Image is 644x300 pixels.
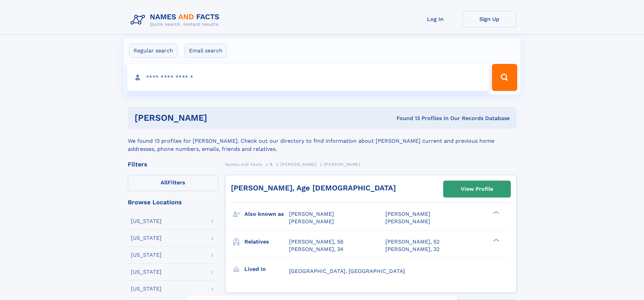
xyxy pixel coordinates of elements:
h1: [PERSON_NAME] [135,114,302,122]
a: [PERSON_NAME], 32 [385,246,439,253]
a: [PERSON_NAME], 34 [289,246,343,253]
label: Regular search [129,44,177,58]
div: [US_STATE] [131,269,162,275]
a: B [270,160,273,168]
div: We found 13 profiles for [PERSON_NAME]. Check out our directory to find information about [PERSON... [128,129,517,153]
a: [PERSON_NAME] [280,160,316,168]
a: [PERSON_NAME], Age [DEMOGRAPHIC_DATA] [231,184,396,192]
img: Logo Names and Facts [128,11,225,29]
div: Filters [128,161,218,167]
h3: Also known as [244,208,289,220]
a: View Profile [444,181,510,197]
div: ❯ [492,238,500,242]
span: [PERSON_NAME] [289,218,334,225]
button: Search Button [492,64,517,91]
label: Email search [185,44,227,58]
div: Browse Locations [128,199,218,205]
div: [US_STATE] [131,252,162,258]
a: [PERSON_NAME], 52 [385,238,439,246]
span: B [270,162,273,167]
a: [PERSON_NAME], 56 [289,238,343,246]
a: Sign Up [462,11,517,27]
span: [PERSON_NAME] [385,211,430,217]
span: [PERSON_NAME] [385,218,430,225]
span: All [161,179,168,186]
span: [PERSON_NAME] [280,162,316,167]
h3: Lived in [244,263,289,275]
div: [US_STATE] [131,286,162,292]
span: [PERSON_NAME] [324,162,360,167]
a: Log In [408,11,462,27]
div: Found 13 Profiles In Our Records Database [302,115,510,122]
span: [PERSON_NAME] [289,211,334,217]
div: [US_STATE] [131,218,162,224]
label: Filters [128,175,218,191]
input: search input [127,64,489,91]
h3: Relatives [244,236,289,248]
div: View Profile [461,181,493,197]
span: [GEOGRAPHIC_DATA], [GEOGRAPHIC_DATA] [289,268,405,274]
a: Names and Facts [225,160,262,168]
div: [US_STATE] [131,235,162,241]
div: ❯ [492,210,500,215]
